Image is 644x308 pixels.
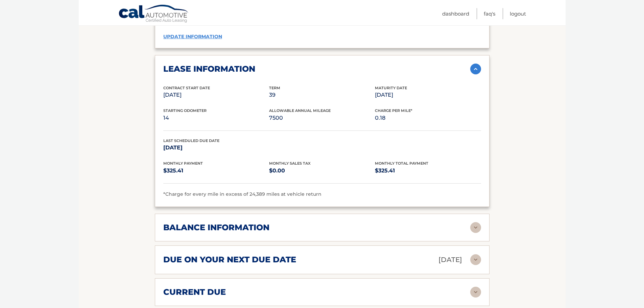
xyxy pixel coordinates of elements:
img: accordion-rest.svg [470,287,481,298]
a: Logout [510,8,526,19]
a: update information [163,33,222,40]
a: Dashboard [442,8,469,19]
span: Starting Odometer [163,108,207,113]
h2: current due [163,287,226,297]
h2: balance information [163,222,269,233]
p: $0.00 [269,166,375,175]
span: Monthly Total Payment [375,161,428,166]
span: *Charge for every mile in excess of 24,389 miles at vehicle return [163,191,321,197]
span: Monthly Sales Tax [269,161,311,166]
img: accordion-active.svg [470,64,481,74]
span: Charge Per Mile* [375,108,412,113]
h2: due on your next due date [163,255,296,265]
h2: lease information [163,64,255,74]
span: Contract Start Date [163,86,210,90]
a: FAQ's [484,8,495,19]
span: Maturity Date [375,86,407,90]
p: [DATE] [163,90,269,100]
img: accordion-rest.svg [470,254,481,265]
p: 14 [163,113,269,123]
p: 0.18 [375,113,481,123]
a: Cal Automotive [118,4,189,24]
p: [DATE] [163,143,269,152]
img: accordion-rest.svg [470,222,481,233]
span: Allowable Annual Mileage [269,108,331,113]
p: $325.41 [375,166,481,175]
span: Monthly Payment [163,161,203,166]
span: Term [269,86,280,90]
p: 7500 [269,113,375,123]
p: [DATE] [438,254,462,266]
span: Last Scheduled Due Date [163,138,219,143]
p: 39 [269,90,375,100]
p: [DATE] [375,90,481,100]
p: $325.41 [163,166,269,175]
